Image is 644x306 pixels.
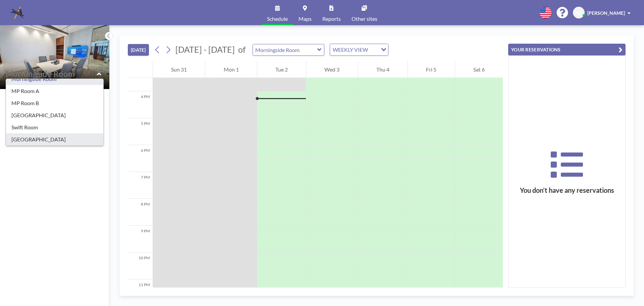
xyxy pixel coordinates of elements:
div: 7 PM [128,172,153,199]
div: Thu 4 [358,61,408,78]
div: Sun 31 [153,61,205,78]
div: Sat 6 [455,61,503,78]
span: SJ [577,10,581,16]
img: organization-logo [11,6,24,19]
h3: You don’t have any reservations [508,186,625,194]
div: 8 PM [128,199,153,226]
div: 5 PM [128,118,153,145]
div: 6 PM [128,145,153,172]
span: [DATE] - [DATE] [175,44,235,54]
span: Maps [299,16,312,21]
input: Morningside Room [6,69,97,79]
span: Other sites [352,16,377,21]
div: 3 PM [128,64,153,91]
div: MP Room B [6,97,103,109]
div: [GEOGRAPHIC_DATA] [6,133,103,145]
input: Search for option [370,45,377,54]
button: [DATE] [128,44,149,56]
div: Fri 5 [408,61,454,78]
div: 4 PM [128,91,153,118]
div: Swift Room [6,121,103,133]
button: YOUR RESERVATIONS [508,44,626,55]
span: Floor: 8 [5,79,23,86]
div: Wed 3 [306,61,358,78]
div: Tue 2 [257,61,306,78]
div: Search for option [330,44,388,55]
span: Schedule [267,16,288,21]
div: Morningside Room [6,73,103,85]
span: WEEKLY VIEW [331,45,369,54]
div: MP Room A [6,85,103,97]
div: Mon 1 [205,61,257,78]
div: 10 PM [128,253,153,279]
input: Morningside Room [253,44,317,55]
div: 9 PM [128,226,153,253]
span: [PERSON_NAME] [587,10,625,16]
span: of [238,44,246,55]
span: Reports [322,16,341,21]
div: [GEOGRAPHIC_DATA] [6,109,103,121]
